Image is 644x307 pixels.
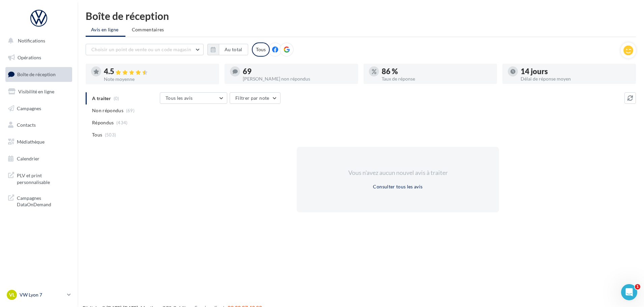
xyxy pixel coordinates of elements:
span: Campagnes [17,105,41,111]
div: Vous n'avez aucun nouvel avis à traiter [340,168,456,177]
div: Délai de réponse moyen [521,76,631,81]
a: Opérations [4,51,74,65]
span: Campagnes DataOnDemand [17,193,69,208]
div: Tous [252,42,270,57]
button: Filtrer par note [230,92,281,104]
a: Visibilité en ligne [4,85,74,99]
a: Boîte de réception [4,67,74,82]
span: Boîte de réception [17,71,56,77]
div: 14 jours [521,68,631,75]
button: Au total [207,44,248,55]
span: Opérations [18,55,41,60]
span: (434) [116,120,128,125]
span: Médiathèque [17,139,45,145]
a: Campagnes [4,101,74,116]
div: 86 % [382,68,492,75]
span: PLV et print personnalisable [17,171,69,185]
span: Tous les avis [166,95,193,101]
span: Contacts [17,122,36,128]
a: VL VW Lyon 7 [5,288,72,301]
span: 1 [635,284,640,289]
span: Calendrier [17,156,39,161]
a: Calendrier [4,152,74,166]
a: Campagnes DataOnDemand [4,191,74,211]
div: [PERSON_NAME] non répondus [243,76,353,81]
span: Visibilité en ligne [18,89,54,94]
button: Consulter tous les avis [370,183,425,191]
div: 69 [243,68,353,75]
span: (69) [126,108,135,113]
span: VL [9,291,15,298]
button: Au total [219,44,248,55]
a: PLV et print personnalisable [4,168,74,188]
span: Commentaires [132,27,164,32]
a: Contacts [4,118,74,132]
button: Tous les avis [160,92,227,104]
div: Boîte de réception [86,11,636,21]
a: Médiathèque [4,135,74,149]
button: Notifications [4,34,71,48]
div: Note moyenne [104,77,214,82]
span: Notifications [18,38,45,43]
p: VW Lyon 7 [20,291,64,298]
div: 4.5 [104,68,214,75]
iframe: Intercom live chat [621,284,637,300]
div: Taux de réponse [382,76,492,81]
span: Tous [92,131,102,138]
span: Répondus [92,119,114,126]
span: Non répondus [92,107,123,114]
button: Choisir un point de vente ou un code magasin [86,44,204,55]
span: Choisir un point de vente ou un code magasin [91,47,191,52]
span: (503) [105,132,116,137]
